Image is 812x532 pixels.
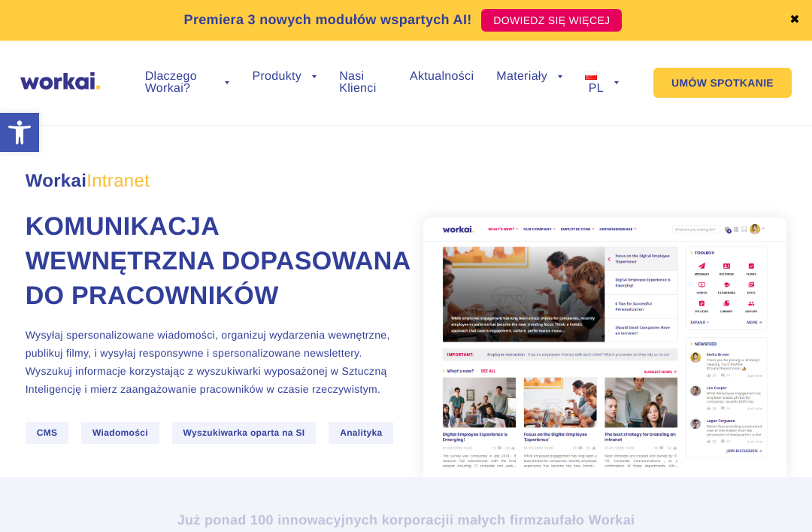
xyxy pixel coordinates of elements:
a: Aktualności [410,71,474,83]
span: CMS [26,422,69,444]
em: Intranet [86,171,150,191]
p: Wysyłaj spersonalizowane wiadomości, organizuj wydarzenia wewnętrzne, publikuj filmy, i wysyłaj r... [26,326,411,398]
a: ✖ [789,14,800,26]
i: i małych firm [450,512,536,527]
h1: Komunikacja wewnętrzna dopasowana do pracowników [26,210,411,314]
span: PL [589,82,604,95]
a: Materiały [496,71,562,83]
a: Produkty [252,71,317,83]
h2: Już ponad 100 innowacyjnych korporacji zaufało Workai [26,511,787,529]
a: Dlaczego Workai? [145,71,230,95]
a: DOWIEDZ SIĘ WIĘCEJ [481,9,622,32]
span: Analityka [329,422,393,444]
span: Wiadomości [81,422,159,444]
a: Nasi Klienci [339,71,387,95]
a: UMÓW SPOTKANIE [653,68,792,98]
span: Workai [26,154,150,190]
p: Premiera 3 nowych modułów wspartych AI! [184,10,472,30]
span: Wyszukiwarka oparta na SI [172,422,317,444]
